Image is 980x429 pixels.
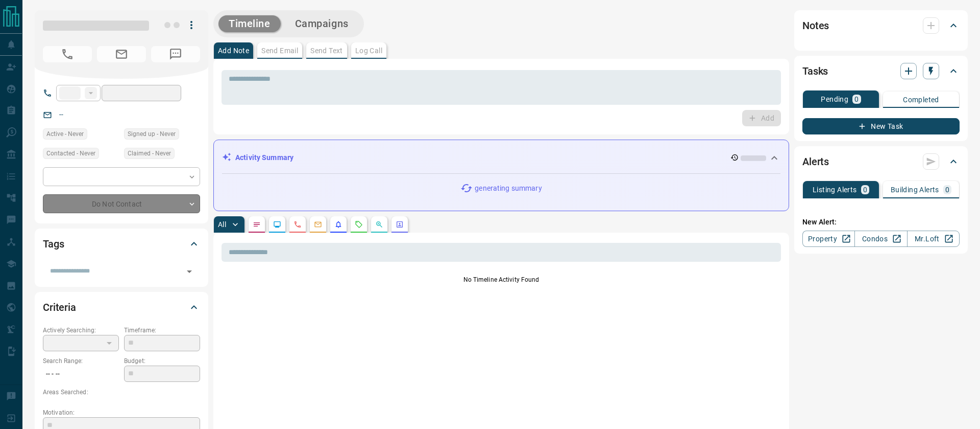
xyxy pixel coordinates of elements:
span: No Number [43,46,92,62]
p: 0 [945,186,949,193]
div: Do Not Contact [43,194,200,213]
a: Property [802,231,855,247]
div: Tags [43,232,200,256]
p: New Alert: [802,217,960,228]
svg: Lead Browsing Activity [273,220,281,229]
p: Activity Summary [235,152,293,163]
a: Mr.Loft [907,231,960,247]
button: Timeline [218,15,281,32]
svg: Requests [355,220,363,229]
p: generating summary [475,183,542,194]
h2: Alerts [802,153,829,170]
button: Open [182,264,197,279]
svg: Opportunities [375,220,383,229]
span: Contacted - Never [46,148,95,159]
h2: Notes [802,17,829,34]
span: No Number [151,46,200,62]
svg: Calls [293,220,302,229]
span: Active - Never [46,129,84,139]
h2: Tags [43,236,64,252]
p: Areas Searched: [43,388,200,397]
h2: Tasks [802,63,828,79]
p: Building Alerts [891,186,939,193]
p: 0 [854,96,859,103]
p: Budget: [124,356,200,366]
p: Search Range: [43,356,119,366]
svg: Emails [314,220,322,229]
p: -- - -- [43,366,119,382]
span: Claimed - Never [128,148,171,159]
div: Notes [802,13,960,38]
p: All [218,221,226,228]
p: 0 [863,186,867,193]
p: Timeframe: [124,326,200,335]
div: Activity Summary [222,148,780,167]
div: Tasks [802,59,960,83]
p: Motivation: [43,408,200,417]
a: -- [59,110,63,119]
p: Add Note [218,47,249,54]
svg: Agent Actions [396,220,404,229]
p: No Timeline Activity Found [222,275,781,284]
button: New Task [802,118,960,134]
div: Criteria [43,295,200,320]
span: Signed up - Never [128,129,176,139]
button: Campaigns [285,15,359,32]
p: Completed [903,96,939,103]
h2: Criteria [43,299,76,315]
svg: Listing Alerts [334,220,342,229]
div: Alerts [802,149,960,174]
span: No Email [97,46,146,62]
a: Condos [854,231,907,247]
svg: Notes [253,220,261,229]
p: Pending [821,96,848,103]
p: Listing Alerts [813,186,857,193]
p: Actively Searching: [43,326,119,335]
